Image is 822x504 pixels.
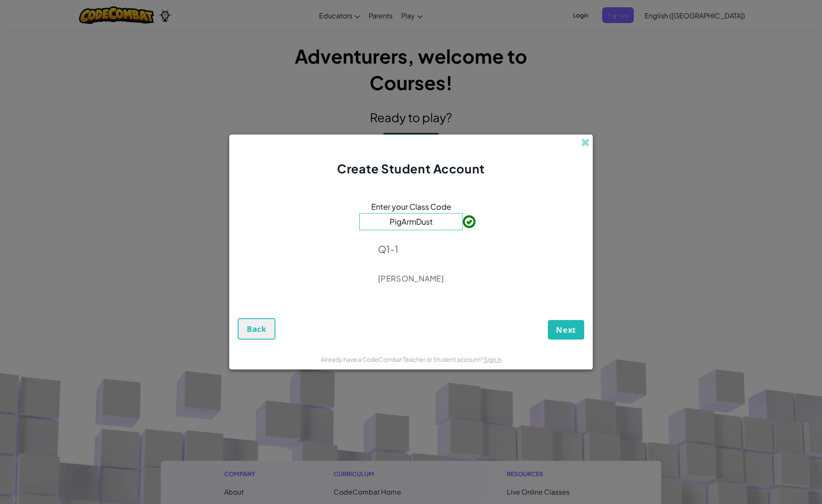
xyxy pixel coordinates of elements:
span: Next [556,325,576,335]
a: Sign in [484,355,502,363]
span: Enter your Class Code [371,200,451,213]
span: Back [247,324,266,334]
button: Next [548,320,584,340]
button: Back [238,318,275,340]
span: Create Student Account [337,161,485,176]
span: Already have a CodeCombat Teacher or Student account? [321,355,484,363]
p: Q1-1 [378,243,444,255]
p: [PERSON_NAME] [378,273,444,284]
